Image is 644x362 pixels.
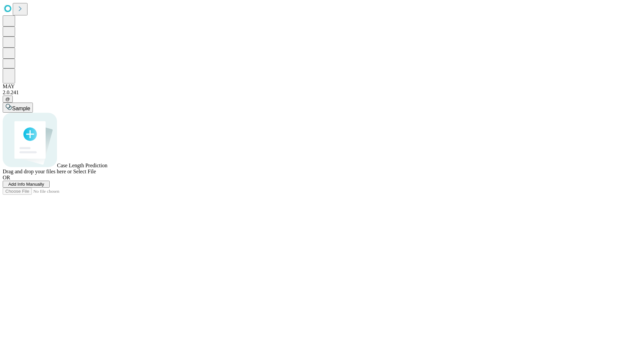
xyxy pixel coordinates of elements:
div: MAY [3,83,641,89]
span: Sample [12,106,30,111]
span: Add Info Manually [8,182,44,187]
span: Select File [73,169,96,174]
button: Add Info Manually [3,181,50,188]
button: Sample [3,103,33,113]
div: 2.0.241 [3,89,641,96]
span: @ [5,97,10,102]
button: @ [3,96,13,103]
span: Case Length Prediction [57,163,107,168]
span: OR [3,175,10,180]
span: Drag and drop your files here or [3,169,72,174]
